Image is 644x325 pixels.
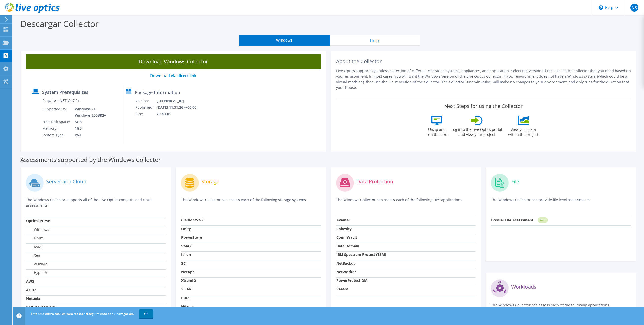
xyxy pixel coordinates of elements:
[511,179,519,184] label: File
[42,125,71,132] td: Memory:
[26,262,47,267] label: VMware
[46,179,86,184] label: Server and Cloud
[26,253,40,258] label: Xen
[42,119,71,125] td: Free Disk Space:
[444,103,523,109] label: Next Steps for using the Collector
[181,304,194,309] strong: Hitachi
[42,90,88,95] label: System Prerequisites
[181,226,191,231] strong: Unity
[181,252,191,257] strong: Isilon
[26,244,41,249] label: KVM
[150,73,196,78] a: Download via direct link
[31,312,134,316] span: Este sitio utiliza cookies para realizar el seguimiento de su navegación.
[336,269,356,274] strong: NetWorker
[20,157,161,162] label: Assessments supported by the Windows Collector
[26,305,55,310] strong: RAPID Discovery
[181,243,192,248] strong: VMAX
[239,35,330,46] button: Windows
[511,284,536,289] label: Workloads
[156,111,204,117] td: 29.4 MB
[181,218,204,222] strong: Clariion/VNX
[42,98,80,103] label: Requires .NET V4.7.2+
[135,104,156,111] td: Published:
[336,197,476,207] p: The Windows Collector can assess each of the following DPS applications.
[135,111,156,117] td: Size:
[425,125,449,137] label: Unzip and run the .exe
[139,309,153,318] a: OK
[181,261,186,266] strong: SC
[26,218,50,223] strong: Optical Prime
[491,197,631,207] p: The Windows Collector can provide file level assessments.
[336,261,356,266] strong: NetBackup
[630,4,638,12] span: NS
[135,90,180,95] label: Package Information
[491,218,533,222] strong: Dossier File Assessment
[505,125,541,137] label: View your data within the project
[71,125,107,132] td: 1GB
[26,54,321,69] a: Download Windows Collector
[599,5,603,10] svg: \n
[156,97,204,104] td: [TECHNICAL_ID]
[181,287,191,291] strong: 3 PAR
[336,243,359,248] strong: Data Domain
[135,97,156,104] td: Version:
[181,269,195,274] strong: NetApp
[181,197,321,207] p: The Windows Collector can assess each of the following storage systems.
[491,302,631,313] p: The Windows Collector can assess each of the following applications.
[181,295,189,300] strong: Pure
[336,226,352,231] strong: Cohesity
[42,106,71,119] td: Supported OS:
[540,219,545,222] tspan: NEW!
[356,179,393,184] label: Data Protection
[26,227,49,232] label: Windows
[336,287,348,291] strong: Veeam
[71,132,107,138] td: x64
[26,287,36,292] strong: Azure
[181,235,202,240] strong: PowerStore
[156,104,204,111] td: [DATE] 11:31:26 (+00:00)
[330,35,420,46] button: Linux
[42,132,71,138] td: System Type:
[71,119,107,125] td: 5GB
[26,279,34,284] strong: AWS
[336,235,357,240] strong: CommVault
[451,125,502,137] label: Log into the Live Optics portal and view your project
[336,252,386,257] strong: IBM Spectrum Protect (TSM)
[201,179,219,184] label: Storage
[181,278,196,283] strong: XtremIO
[26,296,40,301] strong: Nutanix
[71,106,107,119] td: Windows 7+ Windows 2008R2+
[26,236,43,241] label: Linux
[26,197,166,208] p: The Windows Collector supports all of the Live Optics compute and cloud assessments.
[336,58,631,64] h2: About the Collector
[26,270,47,275] label: Hyper-V
[336,278,367,283] strong: PowerProtect DM
[20,18,99,29] label: Descargar Collector
[336,218,350,222] strong: Avamar
[336,68,631,90] p: Live Optics supports agentless collection of different operating systems, appliances, and applica...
